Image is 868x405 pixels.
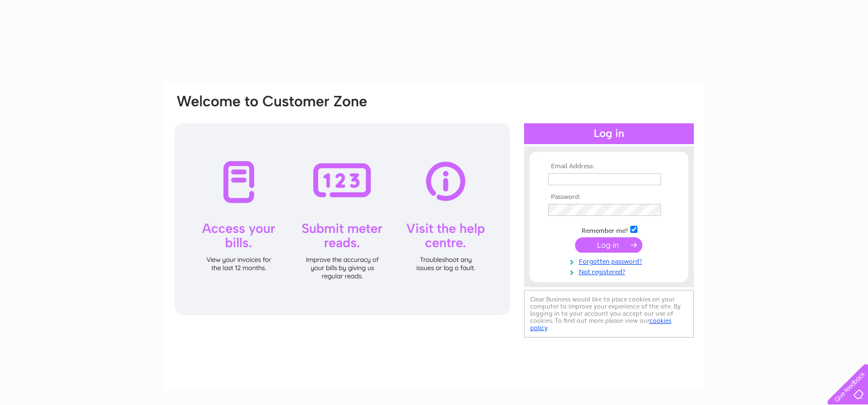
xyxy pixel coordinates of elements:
a: cookies policy [530,317,671,332]
input: Submit [575,237,642,253]
div: Clear Business would like to place cookies on your computer to improve your experience of the sit... [524,290,694,338]
th: Password: [545,193,672,201]
a: Not registered? [548,266,672,276]
td: Remember me? [545,224,672,235]
a: Forgotten password? [548,255,672,266]
th: Email Address: [545,163,672,170]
